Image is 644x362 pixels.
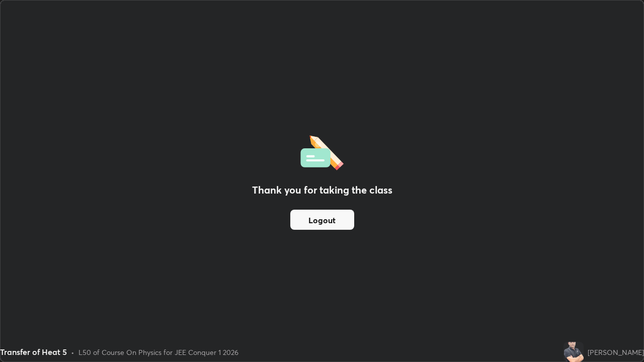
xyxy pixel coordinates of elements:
[252,183,392,198] h2: Thank you for taking the class
[78,347,238,357] div: L50 of Course On Physics for JEE Conquer 1 2026
[290,210,354,230] button: Logout
[588,347,644,357] div: [PERSON_NAME]
[300,132,344,170] img: offlineFeedback.1438e8b3.svg
[71,347,74,357] div: •
[563,342,584,362] img: 2cedd6bda10141d99be5a37104ce2ff3.png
